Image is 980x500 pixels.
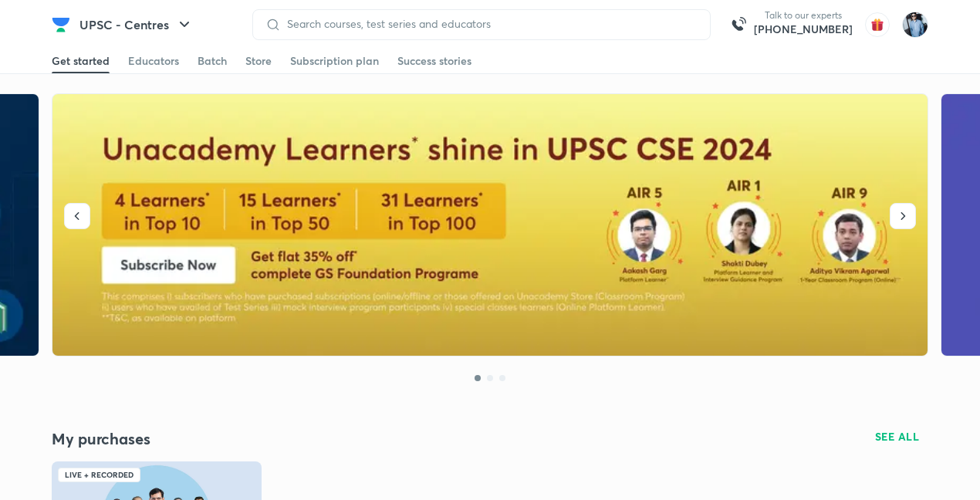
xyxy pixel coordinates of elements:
div: Store [245,53,272,69]
div: Subscription plan [290,53,379,69]
div: Educators [128,53,179,69]
input: Search courses, test series and educators [281,18,698,30]
a: Batch [198,49,227,73]
div: Success stories [397,53,471,69]
a: Get started [52,49,110,73]
a: Store [245,49,272,73]
img: call-us [723,9,754,40]
h4: My purchases [52,429,490,449]
img: avatar [865,12,890,37]
img: Shipu [902,12,928,38]
div: Live + Recorded [58,468,140,482]
div: Get started [52,53,110,69]
span: SEE ALL [875,431,920,442]
p: Talk to our experts [754,9,853,22]
a: Educators [128,49,179,73]
img: Company Logo [52,15,70,34]
a: Success stories [397,49,471,73]
a: [PHONE_NUMBER] [754,22,853,37]
a: Subscription plan [290,49,379,73]
button: SEE ALL [866,424,929,449]
button: UPSC - Centres [70,9,203,40]
div: Batch [198,53,227,69]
